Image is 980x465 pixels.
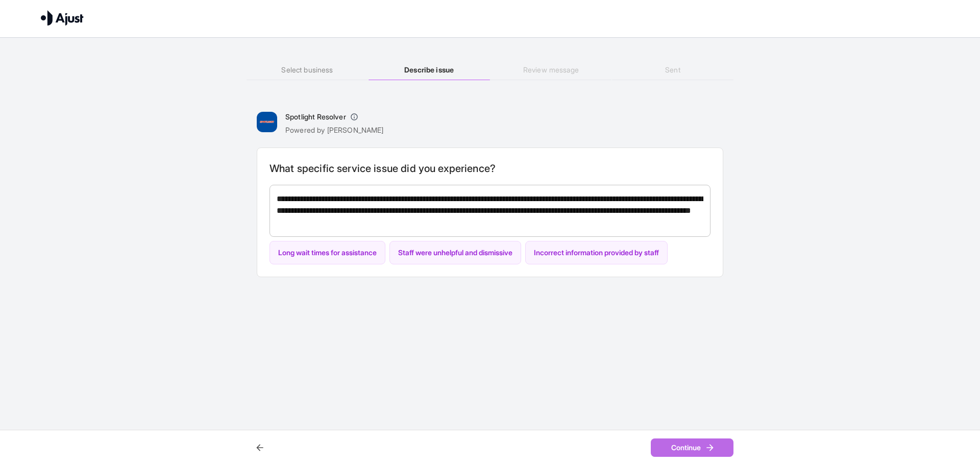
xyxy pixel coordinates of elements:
p: Powered by [PERSON_NAME] [285,125,384,135]
h6: What specific service issue did you experience? [269,160,710,177]
button: Long wait times for assistance [269,241,385,265]
h6: Review message [490,64,611,76]
h6: Select business [247,64,368,76]
h6: Spotlight Resolver [285,112,346,122]
img: Spotlight [257,112,277,132]
button: Incorrect information provided by staff [525,241,668,265]
h6: Describe issue [369,64,490,76]
img: Ajust [41,10,84,26]
h6: Sent [612,64,733,76]
button: Continue [651,438,733,457]
button: Staff were unhelpful and dismissive [389,241,521,265]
